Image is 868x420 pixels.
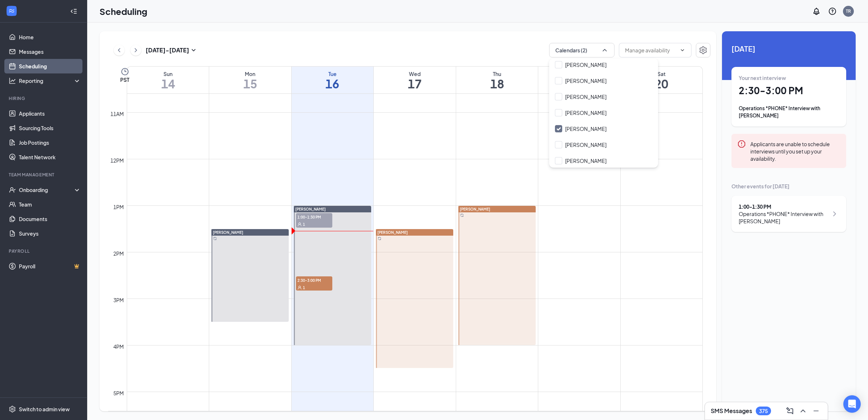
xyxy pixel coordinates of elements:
svg: Sync [378,237,381,240]
a: Team [19,197,81,212]
svg: Collapse [70,8,77,15]
span: 1:00-1:30 PM [296,213,332,220]
div: Payroll [9,248,80,254]
span: 1 [303,222,305,227]
span: [PERSON_NAME] [213,230,243,235]
button: ChevronRight [130,45,141,56]
svg: Error [737,140,746,148]
span: [PERSON_NAME] [295,207,326,211]
h1: 15 [209,77,291,90]
a: September 19, 2025 [538,67,620,93]
svg: Analysis [9,77,16,84]
button: ComposeMessage [784,405,796,417]
span: PST [120,76,129,83]
a: September 16, 2025 [292,67,374,93]
svg: Sync [460,213,464,217]
div: Operations *PHONE* Interview with [PERSON_NAME] [739,105,839,119]
div: 12pm [109,156,125,164]
div: 1:00 - 1:30 PM [739,203,828,210]
a: September 18, 2025 [456,67,538,93]
div: Reporting [19,77,81,84]
a: Sourcing Tools [19,121,81,135]
a: Scheduling [19,59,81,73]
h1: 20 [621,77,702,90]
button: ChevronLeft [114,45,125,56]
div: Wed [374,70,456,77]
svg: UserCheck [9,186,16,193]
svg: User [297,285,302,290]
div: TR [846,8,851,14]
svg: Settings [9,405,16,413]
svg: Clock [121,67,129,76]
svg: SmallChevronDown [189,46,198,55]
svg: Minimize [812,407,820,415]
svg: WorkstreamLogo [8,7,15,15]
div: Mon [209,70,291,77]
div: Tue [292,70,374,77]
div: Switch to admin view [19,405,70,413]
div: Your next interview [739,74,839,81]
a: Messages [19,44,81,59]
div: Sun [127,70,209,77]
div: Open Intercom Messenger [843,395,861,413]
span: 1 [303,285,305,290]
div: Applicants are unable to schedule interviews until you set up your availability. [750,140,840,162]
a: September 17, 2025 [374,67,456,93]
div: 5pm [112,389,125,397]
a: Talent Network [19,150,81,164]
h1: 19 [538,77,620,90]
a: PayrollCrown [19,259,81,273]
div: Fri [538,70,620,77]
svg: ComposeMessage [786,407,794,415]
button: Settings [696,43,710,57]
span: [PERSON_NAME] [460,207,490,211]
a: September 15, 2025 [209,67,291,93]
h3: SMS Messages [711,407,752,415]
button: Minimize [810,405,822,417]
input: Manage availability [625,46,677,54]
div: 375 [759,408,768,414]
div: 2pm [112,249,125,257]
button: ChevronUp [797,405,809,417]
button: Calendars (2)ChevronUp [549,43,615,57]
span: [PERSON_NAME] [377,230,408,235]
div: Hiring [9,95,80,101]
div: 3pm [112,296,125,304]
span: 2:30-3:00 PM [296,276,332,284]
svg: Settings [699,46,707,55]
a: Job Postings [19,135,81,150]
a: September 20, 2025 [621,67,702,93]
div: 11am [109,110,125,118]
svg: Sync [213,237,217,240]
a: Documents [19,212,81,226]
div: 1pm [112,203,125,211]
h1: 16 [292,77,374,90]
h1: 17 [374,77,456,90]
div: Onboarding [19,186,75,193]
svg: ChevronRight [830,209,839,218]
div: Other events for [DATE] [731,183,846,190]
h3: [DATE] - [DATE] [146,46,189,54]
div: Operations *PHONE* Interview with [PERSON_NAME] [739,210,828,225]
svg: ChevronLeft [115,46,123,55]
div: Team Management [9,172,80,178]
svg: ChevronUp [601,47,608,54]
div: 4pm [112,343,125,351]
svg: ChevronRight [132,46,139,55]
div: Thu [456,70,538,77]
a: Applicants [19,106,81,121]
a: Home [19,30,81,44]
svg: ChevronUp [799,407,807,415]
svg: Notifications [812,7,821,16]
a: September 14, 2025 [127,67,209,93]
svg: ChevronDown [680,47,685,53]
h1: 18 [456,77,538,90]
h1: Scheduling [100,5,147,17]
h1: 2:30 - 3:00 PM [739,84,839,97]
svg: User [297,222,302,227]
svg: QuestionInfo [828,7,837,16]
div: Sat [621,70,702,77]
span: [DATE] [731,43,846,54]
a: Surveys [19,226,81,241]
